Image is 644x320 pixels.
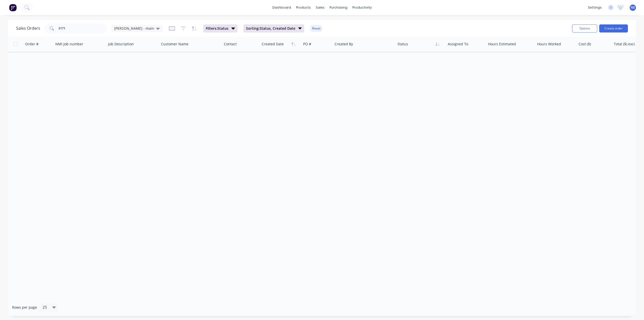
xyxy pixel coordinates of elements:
a: dashboard [270,4,294,11]
div: Hours Estimated [488,42,516,47]
div: Created By [335,42,353,47]
span: Rows per page [12,305,37,310]
div: NMI Job number [55,42,83,47]
input: Search... [58,23,107,33]
div: sales [313,4,327,11]
div: settings [585,4,604,11]
button: Create order [599,24,628,32]
button: Reset [310,25,323,32]
div: Total ($) excl. tax [614,42,642,47]
div: Assigned To [448,42,468,47]
div: Customer Name [161,42,188,47]
img: Factory [9,4,17,11]
div: purchasing [327,4,350,11]
h1: Sales Orders [16,26,40,31]
div: products [294,4,313,11]
div: Status [397,42,408,47]
button: Filters:Status [203,24,237,32]
span: Filters: Status [206,26,228,31]
button: Options [572,24,597,32]
div: Job Description [108,42,134,47]
div: Contact [224,42,237,47]
span: ND [631,5,635,10]
div: Created Date [262,42,284,47]
div: Hours Worked [537,42,561,47]
div: Order # [25,42,38,47]
span: [PERSON_NAME] - main [114,26,154,31]
span: Sorting: Status, Created Date [246,26,295,31]
button: Sorting:Status, Created Date [244,24,304,32]
div: productivity [350,4,374,11]
div: Cost ($) [579,42,591,47]
div: PO # [303,42,311,47]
